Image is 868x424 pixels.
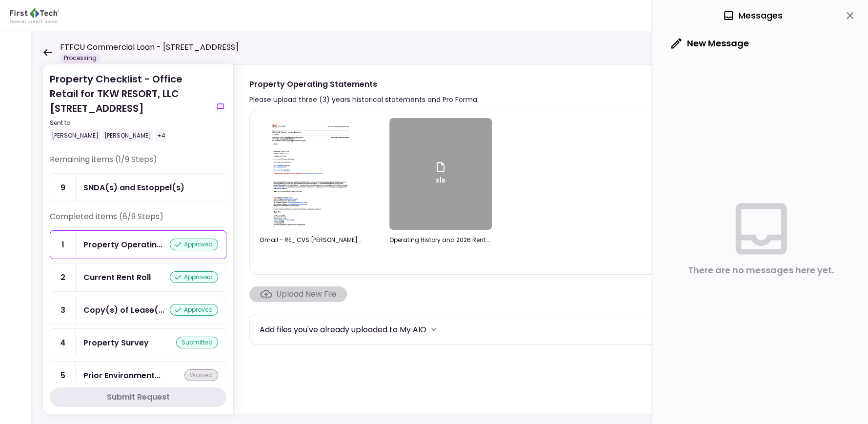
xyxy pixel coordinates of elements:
[176,337,218,348] div: submitted
[260,236,362,244] div: Gmail - RE_ CVS Cayce Lender Request.pdf
[170,304,218,316] div: approved
[50,328,226,357] a: 4Property Surveysubmitted
[233,64,848,414] div: Property Operating StatementsPlease upload three (3) years historical statements and Pro Forma.ap...
[249,78,479,90] div: Property Operating Statements
[215,101,226,113] button: show-messages
[50,361,226,390] a: 5Prior Environmental Phase I and/or Phase IIwaived
[426,322,441,337] button: more
[664,31,757,56] button: New Message
[389,236,492,244] div: Operating History and 2026 Rent Collected Cayce.xlsx
[50,263,76,291] div: 2
[107,391,170,403] div: Submit Request
[50,263,226,292] a: 2Current Rent Rollapproved
[60,41,239,53] h1: FTFCU Commercial Loan - [STREET_ADDRESS]
[50,230,226,259] a: 1Property Operating Statementsapproved
[170,239,218,250] div: approved
[723,8,783,23] div: Messages
[83,271,151,283] div: Current Rent Roll
[50,231,76,259] div: 1
[50,211,226,230] div: Completed items (8/9 Steps)
[50,154,226,173] div: Remaining items (1/9 Steps)
[435,161,446,187] div: xls
[102,129,153,142] div: [PERSON_NAME]
[50,174,76,202] div: 9
[688,263,834,278] div: There are no messages here yet.
[50,296,226,324] a: 3Copy(s) of Lease(s) and Amendment(s)approved
[60,53,101,63] div: Processing
[50,362,76,389] div: 5
[249,94,479,105] div: Please upload three (3) years historical statements and Pro Forma.
[83,369,161,382] div: Prior Environmental Phase I and/or Phase II
[842,7,858,24] button: close
[50,173,226,202] a: 9SNDA(s) and Estoppel(s)
[260,323,426,336] div: Add files you've already uploaded to My AIO
[170,271,218,283] div: approved
[83,239,162,251] div: Property Operating Statements
[184,369,218,381] div: waived
[50,72,211,142] div: Property Checklist - Office Retail for TKW RESORT, LLC [STREET_ADDRESS]
[50,119,211,127] div: Sent to:
[10,8,59,23] img: Partner icon
[50,329,76,357] div: 4
[50,296,76,324] div: 3
[83,182,184,194] div: SNDA(s) and Estoppel(s)
[83,337,149,349] div: Property Survey
[83,304,164,316] div: Copy(s) of Lease(s) and Amendment(s)
[155,129,167,142] div: +4
[249,286,347,302] span: Click here to upload the required document
[50,387,226,407] button: Submit Request
[50,129,101,142] div: [PERSON_NAME]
